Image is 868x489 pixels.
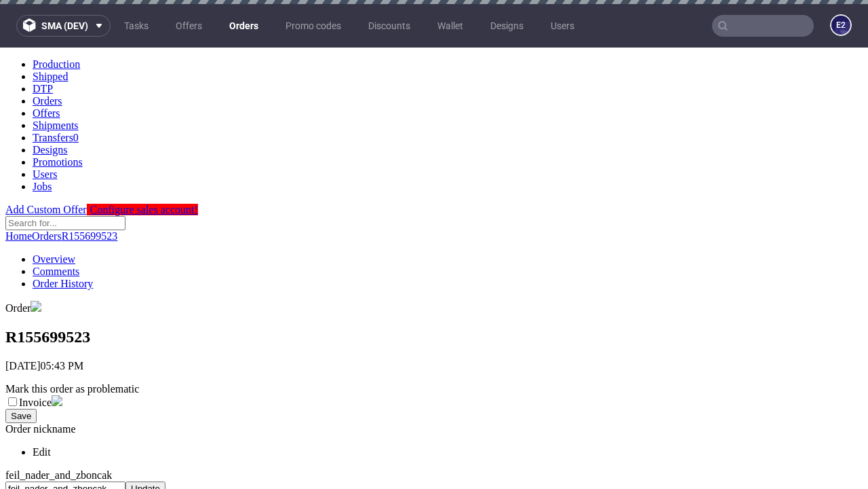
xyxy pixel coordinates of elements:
[33,230,93,242] a: Order History
[5,280,863,299] h1: R155699523
[33,109,83,120] a: Promotions
[33,11,80,22] a: Production
[125,434,165,448] button: Update
[16,15,111,37] button: sma (dev)
[52,348,62,359] img: icon-invoice-flag.svg
[33,96,68,108] a: Designs
[19,349,52,361] label: Invoice
[5,156,87,168] a: Add Custom Offer
[33,121,57,132] a: Users
[429,15,471,37] a: Wallet
[73,84,79,96] span: 0
[33,35,53,47] a: DTP
[32,183,62,194] a: Orders
[33,399,51,410] a: Edit
[360,15,418,37] a: Discounts
[33,133,52,145] a: Jobs
[5,336,863,348] div: Mark this order as problematic
[5,422,863,434] div: feil_nader_and_zboncak
[33,60,60,71] a: Offers
[221,15,267,37] a: Orders
[62,183,118,194] a: R155699523
[167,15,210,37] a: Offers
[33,48,62,59] a: Orders
[482,15,532,37] a: Designs
[33,84,79,96] a: Transfers0
[41,21,88,31] span: sma (dev)
[5,253,863,267] div: Order
[87,156,198,168] a: Configure sales account!
[116,15,157,37] a: Tasks
[5,168,125,183] input: Search for...
[5,361,37,376] button: Save
[90,156,198,168] span: Configure sales account!
[542,15,583,37] a: Users
[33,23,68,35] a: Shipped
[277,15,349,37] a: Promo codes
[41,312,84,324] span: 05:43 PM
[31,253,41,264] img: gb-5d72c5a8bef80fca6f99f476e15ec95ce2d5e5f65c6dab9ee8e56348be0d39fc.png
[5,312,863,325] p: [DATE]
[33,218,79,230] a: Comments
[5,376,863,411] div: Order nickname
[5,183,32,194] a: Home
[5,434,125,448] input: Short company name, ie.: 'coca-cola-inc'
[831,16,850,35] figcaption: e2
[33,206,75,217] a: Overview
[33,72,79,84] a: Shipments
